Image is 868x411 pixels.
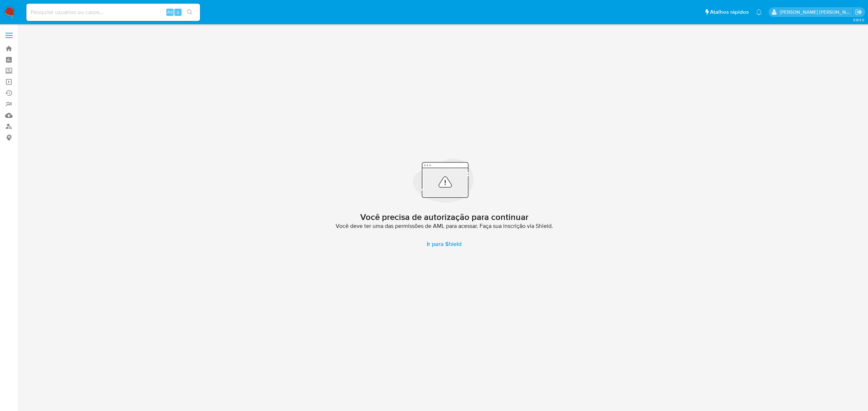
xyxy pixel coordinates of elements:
[427,235,461,253] span: Ir para Shield
[360,212,528,222] h2: Você precisa de autorização para continuar
[780,9,853,16] p: emerson.gomes@mercadopago.com.br
[177,9,179,16] span: s
[418,235,470,253] a: Ir para Shield
[26,8,200,17] input: Pesquise usuários ou casos...
[756,9,762,15] a: Notificações
[182,7,197,17] button: search-icon
[710,8,749,16] span: Atalhos rápidos
[855,8,863,16] a: Sair
[336,222,553,230] span: Você deve ter uma das permissões de AML para acessar. Faça sua inscrição via Shield.
[167,9,173,16] span: Alt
